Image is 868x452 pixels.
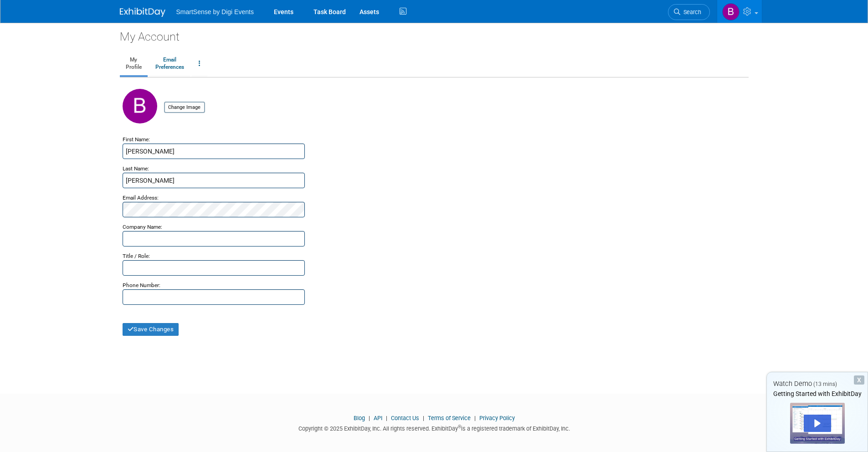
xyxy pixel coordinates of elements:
a: Terms of Service [428,415,471,421]
div: Dismiss [854,375,864,385]
a: API [374,415,382,421]
sup: ® [458,424,461,429]
span: SmartSense by Digi Events [176,8,254,15]
span: | [472,415,478,421]
a: Blog [354,415,365,421]
span: | [384,415,390,421]
div: My Account [120,23,749,45]
a: Contact Us [391,415,419,421]
small: Company Name: [123,224,162,230]
small: Phone Number: [123,282,160,288]
div: Play [804,415,831,432]
small: Email Address: [123,195,159,201]
img: B.jpg [123,89,157,123]
span: | [366,415,372,421]
small: Last Name: [123,165,149,172]
img: ExhibitDay [120,8,165,17]
span: | [421,415,426,421]
button: Save Changes [123,323,179,336]
span: (13 mins) [813,381,837,387]
a: Search [668,4,710,20]
small: Title / Role: [123,253,150,259]
a: EmailPreferences [149,52,190,75]
img: Brooke Howes [722,3,740,21]
a: Privacy Policy [479,415,515,421]
div: Getting Started with ExhibitDay [767,389,868,398]
span: Search [680,9,701,15]
a: MyProfile [120,52,148,75]
small: First Name: [123,136,150,143]
div: Watch Demo [767,379,868,389]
